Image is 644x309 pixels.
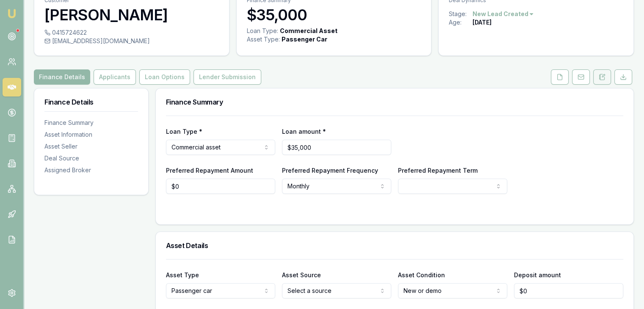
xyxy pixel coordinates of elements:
div: [DATE] [473,18,492,27]
h3: $35,000 [247,6,421,23]
img: emu-icon-u.png [7,8,17,19]
label: Asset Source [282,271,321,279]
a: Applicants [92,69,138,85]
div: Asset Seller [44,142,138,151]
button: Lender Submission [193,69,261,85]
a: Finance Details [34,69,92,85]
div: Asset Type : [247,35,280,44]
div: Age: [449,18,473,27]
label: Asset Condition [398,271,445,279]
div: Passenger Car [282,35,327,44]
div: Commercial Asset [280,27,337,35]
label: Loan amount * [282,128,326,135]
a: Loan Options [138,69,192,85]
div: 0415724622 [44,28,219,37]
h3: [PERSON_NAME] [44,6,219,23]
div: Assigned Broker [44,166,138,174]
div: Stage: [449,10,473,18]
input: $ [282,140,391,155]
div: [EMAIL_ADDRESS][DOMAIN_NAME] [44,37,219,45]
h3: Finance Summary [166,99,623,105]
input: $ [514,283,623,298]
label: Preferred Repayment Frequency [282,167,378,174]
h3: Asset Details [166,242,623,249]
label: Preferred Repayment Amount [166,167,253,174]
label: Deposit amount [514,271,561,279]
input: $ [166,179,275,194]
h3: Finance Details [44,99,138,105]
a: Lender Submission [192,69,263,85]
div: Loan Type: [247,27,278,35]
label: Asset Type [166,271,199,279]
button: Loan Options [139,69,190,85]
label: Loan Type * [166,128,202,135]
div: Deal Source [44,154,138,163]
button: Applicants [94,69,136,85]
button: Finance Details [34,69,90,85]
button: New Lead Created [473,10,534,18]
label: Preferred Repayment Term [398,167,478,174]
div: Asset Information [44,130,138,139]
div: Finance Summary [44,119,138,127]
